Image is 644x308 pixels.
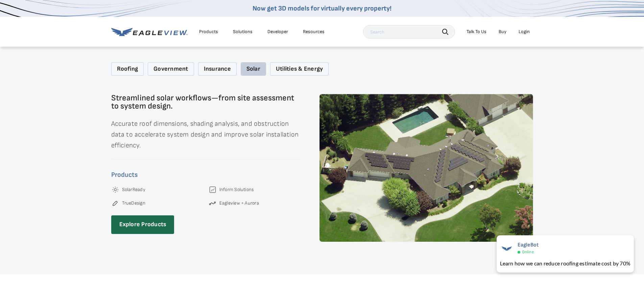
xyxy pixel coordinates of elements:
div: Insurance [198,62,237,76]
img: EagleBot [500,242,514,255]
div: Roofing [111,62,144,76]
div: Resources [303,29,325,35]
input: Search [363,25,455,39]
a: Inform Solutions [219,187,254,193]
h3: Streamlined solar workflows—from site assessment to system design. [111,94,301,110]
img: Sun_light.svg [111,186,119,194]
a: Eagleview + Aurora [219,200,259,206]
a: Developer [267,29,288,35]
div: Utilities & Energy [270,62,329,76]
img: Line_duotone.svg [209,199,217,207]
div: Solutions [233,29,253,35]
p: Accurate roof dimensions, shading analysis, and obstruction data to accelerate system design and ... [111,118,301,151]
div: Login [519,29,530,35]
img: Edit_duotone_line.svg [111,199,119,207]
div: Solar [241,62,266,76]
h4: Products [111,169,301,180]
div: Products [199,29,218,35]
div: Government [148,62,194,76]
img: Chart_alt_light.svg [209,186,217,194]
a: SolarReady [122,187,145,193]
span: Online [522,250,534,255]
div: Learn how we can reduce roofing estimate cost by 70% [500,259,630,267]
a: TrueDesign [122,200,145,206]
a: Buy [499,29,506,35]
a: Now get 3D models for virtually every property! [253,4,391,13]
a: Explore Products [111,215,174,234]
span: EagleBot [518,242,539,248]
div: Talk To Us [467,29,486,35]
